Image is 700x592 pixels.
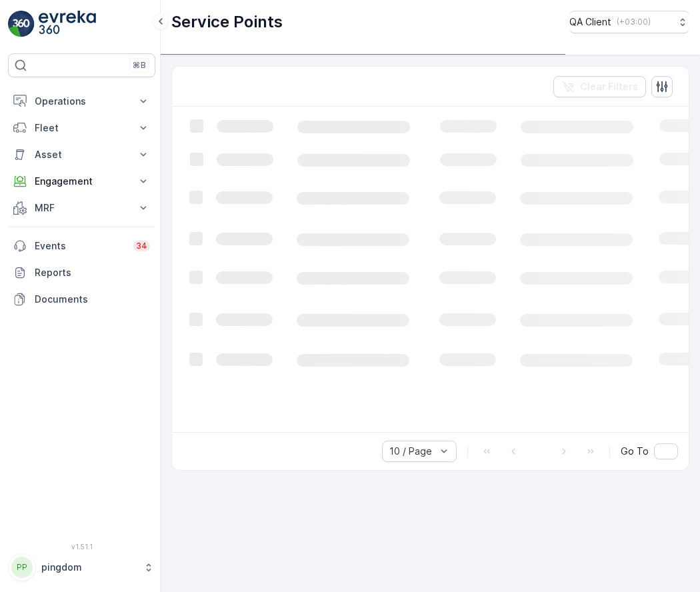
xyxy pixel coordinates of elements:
[35,175,129,188] p: Engagement
[569,11,689,33] button: QA Client(+03:00)
[8,11,35,37] img: logo
[35,266,150,279] p: Reports
[569,15,611,29] p: QA Client
[8,553,155,581] button: PPpingdom
[136,241,147,251] p: 34
[35,95,129,108] p: Operations
[580,80,638,93] p: Clear Filters
[35,148,129,161] p: Asset
[171,11,283,33] p: Service Points
[8,168,155,195] button: Engagement
[35,239,125,253] p: Events
[8,195,155,221] button: MRF
[8,88,155,115] button: Operations
[8,115,155,141] button: Fleet
[11,557,33,578] div: PP
[35,121,129,135] p: Fleet
[35,293,150,306] p: Documents
[553,76,646,97] button: Clear Filters
[8,141,155,168] button: Asset
[35,201,129,215] p: MRF
[8,286,155,313] a: Documents
[133,60,146,71] p: ⌘B
[8,543,155,551] span: v 1.51.1
[41,561,137,574] p: pingdom
[617,17,651,27] p: ( +03:00 )
[8,233,155,259] a: Events34
[39,11,96,37] img: logo_light-DOdMpM7g.png
[8,259,155,286] a: Reports
[621,445,649,458] span: Go To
